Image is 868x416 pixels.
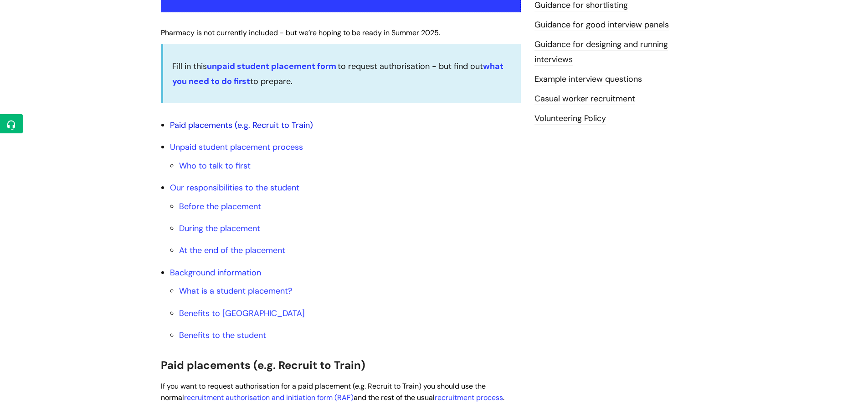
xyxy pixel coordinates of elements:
[534,74,642,85] a: Example interview questions
[170,142,303,153] a: Unpaid student placement process
[534,93,635,105] a: Casual worker recruitment
[534,39,668,65] a: Guidance for designing and running interviews
[534,19,669,31] a: Guidance for good interview panels
[179,308,305,319] a: Benefits to [GEOGRAPHIC_DATA]
[179,330,266,341] a: Benefits to the student
[435,393,503,402] a: recruitment process
[179,245,285,256] a: At the end of the placement
[534,113,606,125] a: Volunteering Policy
[172,61,504,86] a: what you need to do first
[161,381,504,402] span: If you want to request authorisation for a paid placement (e.g. Recruit to Train) you should use ...
[179,160,251,171] a: Who to talk to first
[184,393,354,402] a: recruitment authorisation and initiation form (RAF)
[161,28,440,37] span: Pharmacy is not currently included - but we’re hoping to be ready in Summer 2025.
[170,120,313,131] a: Paid placements (e.g. Recruit to Train)
[179,201,261,212] a: Before the placement
[207,61,336,72] a: unpaid student placement form
[170,267,261,278] a: Background information
[161,358,365,372] span: Paid placements (e.g. Recruit to Train)
[170,182,299,193] a: Our responsibilities to the student
[179,223,260,234] a: During the placement
[179,285,292,296] a: What is a student placement?
[172,59,512,89] p: Fill in this to request authorisation - but find out to prepare.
